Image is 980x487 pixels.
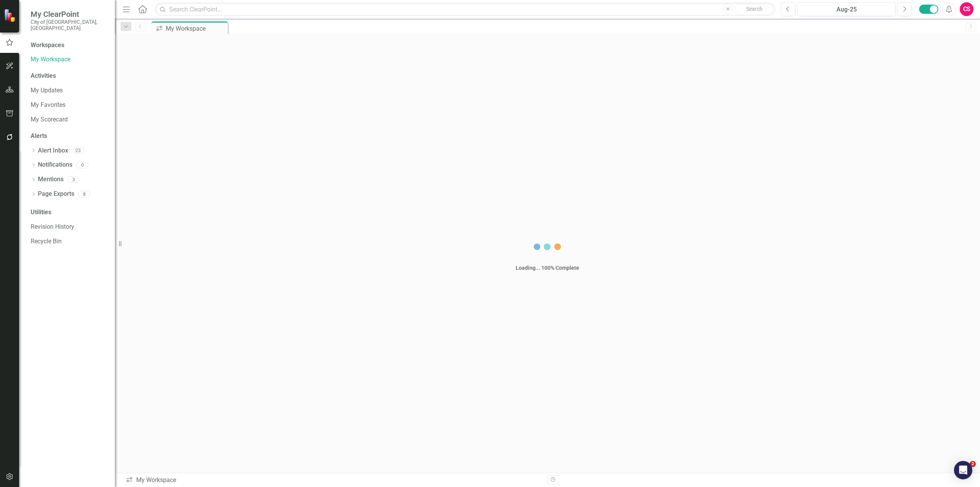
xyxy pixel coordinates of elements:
[960,2,973,16] button: CS
[970,461,976,467] span: 2
[31,132,107,141] div: Alerts
[78,191,90,197] div: 8
[126,476,542,485] div: My Workspace
[38,146,68,155] a: Alert Inbox
[38,190,74,198] a: Page Exports
[38,175,64,184] a: Mentions
[31,237,107,246] a: Recycle Bin
[746,6,763,12] span: Search
[31,55,107,64] a: My Workspace
[72,148,84,154] div: 23
[155,3,775,16] input: Search ClearPoint...
[735,4,773,15] button: Search
[31,86,107,95] a: My Updates
[797,2,895,16] button: Aug-25
[954,461,972,479] div: Open Intercom Messenger
[31,101,107,110] a: My Favorites
[38,161,72,169] a: Notifications
[31,223,107,231] a: Revision History
[31,19,107,31] small: City of [GEOGRAPHIC_DATA], [GEOGRAPHIC_DATA]
[4,9,17,22] img: ClearPoint Strategy
[31,10,107,19] span: My ClearPoint
[31,41,64,50] div: Workspaces
[31,208,107,217] div: Utilities
[800,5,893,14] div: Aug-25
[67,176,80,183] div: 3
[31,115,107,124] a: My Scorecard
[516,264,579,272] div: Loading... 100% Complete
[76,162,88,168] div: 0
[166,24,226,33] div: My Workspace
[31,72,107,80] div: Activities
